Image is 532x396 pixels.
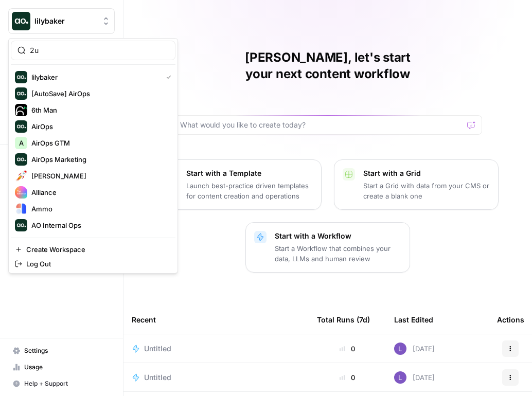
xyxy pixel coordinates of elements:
div: [DATE] [394,343,435,355]
a: Untitled [132,344,300,354]
span: Untitled [144,372,171,383]
img: lilybaker Logo [15,71,27,83]
span: Help + Support [24,379,110,388]
button: Workspace: lilybaker [8,8,115,34]
img: Ammo Logo [15,203,27,215]
button: Start with a WorkflowStart a Workflow that combines your data, LLMs and human review [245,222,410,273]
span: AO Internal Ops [31,220,167,230]
span: lilybaker [34,16,97,26]
div: [DATE] [394,371,435,384]
span: Create Workspace [26,244,167,255]
p: Launch best-practice driven templates for content creation and operations [186,181,313,201]
img: lilybaker Logo [12,12,30,30]
button: Start with a GridStart a Grid with data from your CMS or create a blank one [334,159,499,210]
button: Start with a TemplateLaunch best-practice driven templates for content creation and operations [157,159,322,210]
span: AirOps Marketing [31,154,167,165]
p: Start with a Workflow [275,231,401,241]
div: Recent [132,305,300,334]
img: AirOps Marketing Logo [15,153,27,166]
span: [AutoSave] AirOps [31,88,167,99]
img: 6th Man Logo [15,104,27,116]
p: Start with a Template [186,168,313,178]
a: Log Out [11,257,175,271]
a: Create Workspace [11,242,175,257]
img: Alex Testing Logo [15,170,27,182]
input: Search Workspaces [30,45,169,56]
div: Workspace: lilybaker [8,38,178,274]
div: Actions [497,305,524,334]
div: 0 [317,372,378,383]
h1: [PERSON_NAME], let's start your next content workflow [173,49,482,82]
p: Start a Workflow that combines your data, LLMs and human review [275,243,401,264]
p: Start with a Grid [363,168,490,178]
img: AirOps Logo [15,120,27,133]
input: What would you like to create today? [180,120,463,130]
span: Alliance [31,187,167,197]
span: AirOps GTM [31,138,167,148]
img: [AutoSave] AirOps Logo [15,87,27,100]
span: Untitled [144,344,171,354]
img: rn7sh892ioif0lo51687sih9ndqw [394,343,406,355]
a: Untitled [132,372,300,383]
span: A [19,138,24,148]
span: Log Out [26,259,167,269]
span: Usage [24,363,110,372]
span: [PERSON_NAME] [31,171,167,181]
span: Ammo [31,204,167,214]
span: lilybaker [31,72,158,82]
span: AirOps [31,121,167,132]
img: Alliance Logo [15,186,27,199]
img: AO Internal Ops Logo [15,219,27,231]
button: Help + Support [8,375,115,392]
span: Settings [24,346,110,355]
a: Usage [8,359,115,375]
a: Settings [8,343,115,359]
div: Last Edited [394,305,433,334]
div: 0 [317,344,378,354]
div: Total Runs (7d) [317,305,370,334]
span: 6th Man [31,105,167,115]
p: Start a Grid with data from your CMS or create a blank one [363,181,490,201]
img: rn7sh892ioif0lo51687sih9ndqw [394,371,406,384]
